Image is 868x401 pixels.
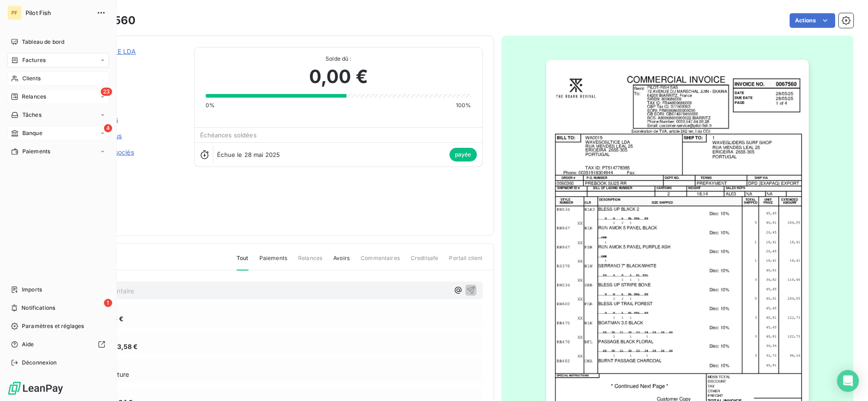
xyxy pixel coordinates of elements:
span: Échéances soldées [200,131,257,139]
span: Notifications [21,304,55,312]
span: 4 [104,124,112,132]
span: 0,00 € [309,63,368,90]
span: Tableau de bord [22,38,64,46]
span: Avoirs [333,254,350,270]
span: Aide [22,340,34,349]
span: 100% [456,101,471,109]
span: Commentaires [361,254,400,270]
span: Imports [22,286,42,294]
div: Open Intercom Messenger [837,370,859,392]
span: Solde dû : [206,55,471,63]
span: payée [449,148,477,161]
span: Portail client [449,254,482,270]
span: Échue le 28 mai 2025 [217,151,280,158]
span: 23 [101,88,112,96]
img: Logo LeanPay [7,381,64,396]
span: Tâches [22,111,41,119]
span: Banque [22,129,42,137]
span: 0% [206,101,215,109]
span: Pilot Fish [26,9,91,16]
span: Paiements [259,254,287,270]
span: Clients [22,74,41,83]
span: Paiements [22,147,50,156]
span: Creditsafe [411,254,439,270]
a: Aide [7,337,109,352]
div: PF [7,5,22,20]
span: 1 563,58 € [104,342,138,351]
span: 1 [104,299,112,307]
span: 0,16 € [104,314,124,323]
span: Tout [237,254,248,271]
span: Paramètres et réglages [22,322,84,330]
span: Déconnexion [22,359,57,367]
button: Actions [790,13,835,28]
span: Relances [22,93,46,101]
span: Factures [22,56,46,64]
span: Relances [298,254,322,270]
